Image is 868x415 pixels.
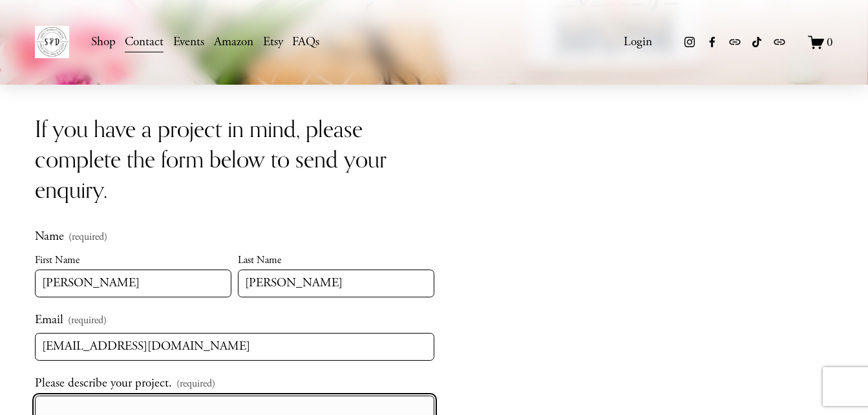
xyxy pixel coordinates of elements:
[69,232,107,242] span: (required)
[728,36,741,48] a: URL
[750,36,763,48] a: TikTok
[91,31,116,54] a: Shop
[238,252,434,270] div: Last Name
[683,36,696,48] a: Instagram
[808,34,834,50] a: 0 items in cart
[68,312,107,329] span: (required)
[292,31,319,54] a: FAQs
[35,310,63,330] span: Email
[827,34,833,50] span: 0
[773,36,786,48] a: URL
[35,26,69,58] img: Simply Perfect Design LLC
[706,36,719,48] a: Facebook
[35,374,172,394] span: Please describe your project.
[214,31,253,54] a: Amazon
[125,31,164,54] a: Contact
[263,31,283,54] a: Etsy
[173,31,204,54] a: Events
[176,376,215,392] span: (required)
[624,32,652,52] a: Login
[35,252,231,270] div: First Name
[35,114,434,205] h3: If you have a project in mind, please complete the form below to send your enquiry.
[35,227,64,247] span: Name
